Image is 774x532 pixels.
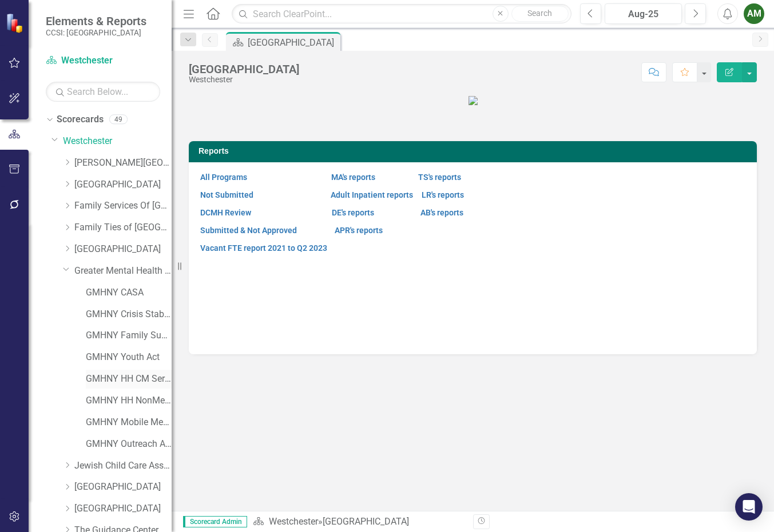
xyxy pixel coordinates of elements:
span: Scorecard Admin [183,516,247,527]
a: Westchester [269,516,318,527]
h3: Reports [199,147,751,155]
div: [GEOGRAPHIC_DATA] [323,516,409,527]
button: Aug-25 [605,3,682,24]
a: Westchester [46,54,160,67]
a: APR's reports [335,226,383,235]
a: [GEOGRAPHIC_DATA] [74,481,172,494]
a: MA's reports [331,173,375,182]
a: GMHNY Outreach Adult & Child Combined Report 0690 [86,438,172,451]
a: Family Services Of [GEOGRAPHIC_DATA], Inc. [74,199,172,213]
a: Jewish Child Care Association [74,459,172,473]
a: GMHNY Mobile Mental Health 2990 [86,416,172,429]
div: [GEOGRAPHIC_DATA] [248,35,338,50]
a: GMHNY CASA [86,286,172,299]
a: TS's reports [418,173,461,182]
a: [GEOGRAPHIC_DATA] [74,178,172,191]
a: GMHNY HH CM Service Dollars C&Y 2740 [86,373,172,386]
a: Vacant FTE report 2021 to Q2 2023 [200,243,327,253]
button: AM [744,3,764,24]
span: Search [527,9,552,18]
a: Not Submitted [200,190,253,199]
a: Scorecards [57,113,104,126]
img: WC_countylogo07_2023_300h.jpg [469,96,478,105]
div: 49 [109,115,128,125]
a: Submitted & Not Approved [200,226,297,235]
a: Family Ties of [GEOGRAPHIC_DATA], Inc. [74,221,172,234]
a: GMHNY Youth Act [86,351,172,364]
a: LR's reports [422,190,464,199]
input: Search ClearPoint... [232,4,571,24]
input: Search Below... [46,82,160,102]
a: DCMH Review [200,208,251,217]
a: GMHNY HH NonMedCM C&Y 2620 [86,394,172,407]
div: [GEOGRAPHIC_DATA] [189,63,299,75]
span: Elements & Reports [46,14,146,28]
a: Adult Inpatient reports [331,190,413,199]
a: DE's reports [332,208,374,217]
a: GMHNY Family Support 1650 [86,329,172,342]
div: » [253,515,465,529]
button: Search [511,6,569,22]
div: Westchester [189,75,299,84]
a: AB's reports [420,208,463,217]
a: Westchester [63,135,172,148]
a: [PERSON_NAME][GEOGRAPHIC_DATA] [74,157,172,170]
a: [GEOGRAPHIC_DATA] [74,243,172,256]
a: [GEOGRAPHIC_DATA] [74,502,172,515]
a: Greater Mental Health of [GEOGRAPHIC_DATA] [74,265,172,278]
small: CCSI: [GEOGRAPHIC_DATA] [46,28,146,37]
img: ClearPoint Strategy [6,13,26,33]
a: All Programs [200,173,247,182]
a: GMHNY Crisis Stabilization 2680 [86,308,172,321]
div: Open Intercom Messenger [735,493,763,521]
div: Aug-25 [609,7,678,21]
